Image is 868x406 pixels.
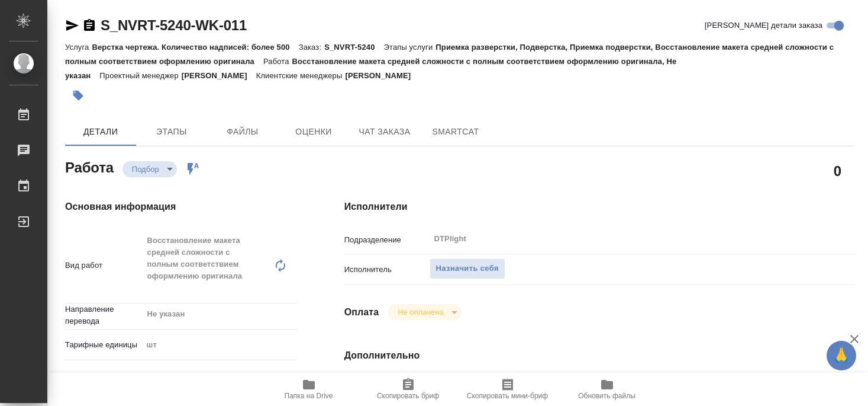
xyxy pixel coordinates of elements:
[578,392,635,400] span: Обновить файлы
[344,349,855,363] h4: Дополнительно
[65,57,676,80] p: Восстановление макета средней сложности с полным соответствием оформлению оригинала, Не указан
[377,392,439,400] span: Скопировать бриф
[356,124,413,139] span: Чат заказа
[299,43,324,52] p: Заказ:
[345,71,420,80] p: [PERSON_NAME]
[99,71,181,80] p: Проектный менеджер
[65,43,834,66] p: Приемка разверстки, Подверстка, Приемка подверстки, Восстановление макета средней сложности с пол...
[705,20,822,31] span: [PERSON_NAME] детали заказа
[384,43,436,52] p: Этапы услуги
[214,124,271,139] span: Файлы
[324,43,383,52] p: S_NVRT-5240
[467,392,548,400] span: Скопировать мини-бриф
[143,124,200,139] span: Этапы
[65,200,297,214] h4: Основная информация
[285,392,333,400] span: Папка на Drive
[128,164,163,174] button: Подбор
[65,18,79,33] button: Скопировать ссылку для ЯМессенджера
[344,305,379,319] h4: Оплата
[122,161,177,177] div: Подбор
[388,304,461,320] div: Подбор
[827,341,856,370] button: 🙏
[359,373,458,406] button: Скопировать бриф
[394,307,447,317] button: Не оплачена
[436,262,499,276] span: Назначить себя
[834,161,841,181] h2: 0
[65,260,143,271] p: Вид работ
[65,303,143,327] p: Направление перевода
[65,370,143,382] p: Кол-во единиц
[344,200,855,214] h4: Исполнители
[92,43,298,52] p: Верстка чертежа. Количество надписей: более 500
[143,335,297,355] div: шт
[427,124,484,139] span: SmartCat
[458,373,557,406] button: Скопировать мини-бриф
[285,124,342,139] span: Оценки
[65,43,92,52] p: Услуга
[344,264,430,276] p: Исполнитель
[101,17,247,33] a: S_NVRT-5240-WK-011
[65,82,91,108] button: Добавить тэг
[557,373,657,406] button: Обновить файлы
[143,367,297,384] input: ✎ Введи что-нибудь
[82,18,96,33] button: Скопировать ссылку
[65,156,114,177] h2: Работа
[65,339,143,351] p: Тарифные единицы
[259,373,359,406] button: Папка на Drive
[430,258,505,279] button: Назначить себя
[72,124,129,139] span: Детали
[263,57,292,66] p: Работа
[256,71,346,80] p: Клиентские менеджеры
[344,234,430,246] p: Подразделение
[182,71,256,80] p: [PERSON_NAME]
[831,343,851,368] span: 🙏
